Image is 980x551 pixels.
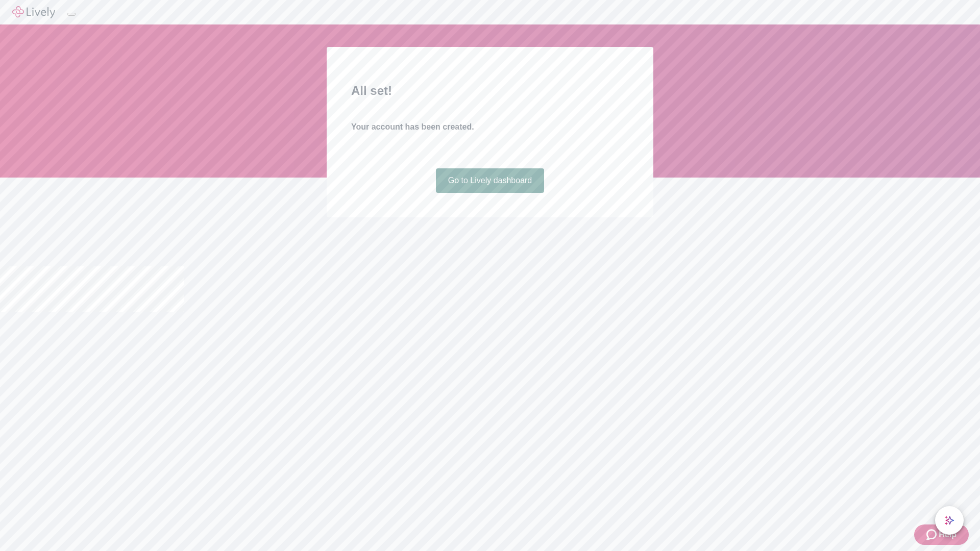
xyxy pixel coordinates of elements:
[351,121,629,133] h4: Your account has been created.
[12,6,55,18] img: Lively
[914,524,969,545] button: Zendesk support iconHelp
[436,168,545,193] a: Go to Lively dashboard
[939,529,957,541] span: Help
[926,529,939,541] svg: Zendesk support icon
[67,13,76,16] button: Log out
[351,82,629,100] h2: All set!
[935,506,964,535] button: chat
[944,515,954,525] svg: Lively AI Assistant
